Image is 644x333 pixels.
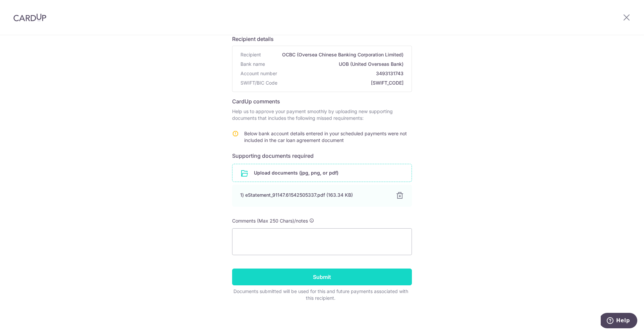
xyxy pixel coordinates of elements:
[240,70,277,77] span: Account number
[601,313,637,330] iframe: Opens a widget where you can find more information
[244,131,407,143] span: Below bank account details entered in your scheduled payments were not included in the car loan a...
[232,269,412,285] input: Submit
[13,13,46,21] img: CardUp
[232,97,412,105] h6: CardUp comments
[232,164,412,182] div: Upload documents (jpg, png, or pdf)
[232,108,412,122] p: Help us to approve your payment smoothly by uploading new supporting documents that includes the ...
[240,80,277,86] span: SWIFT/BIC Code
[232,218,308,224] span: Comments (Max 250 Chars)/notes
[240,192,388,198] div: 1) eStatement_91147.61542505337.pdf (163.34 KB)
[268,61,404,67] span: UOB (United Overseas Bank)
[232,152,412,160] h6: Supporting documents required
[232,288,409,301] div: Documents submitted will be used for this and future payments associated with this recipient.
[280,80,404,86] span: [SWIFT_CODE]
[264,51,404,58] span: OCBC (Oversea Chinese Banking Corporation Limited)
[240,51,261,58] span: Recipient
[240,61,265,67] span: Bank name
[280,70,404,77] span: 3493131743
[232,35,412,43] h6: Recipient details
